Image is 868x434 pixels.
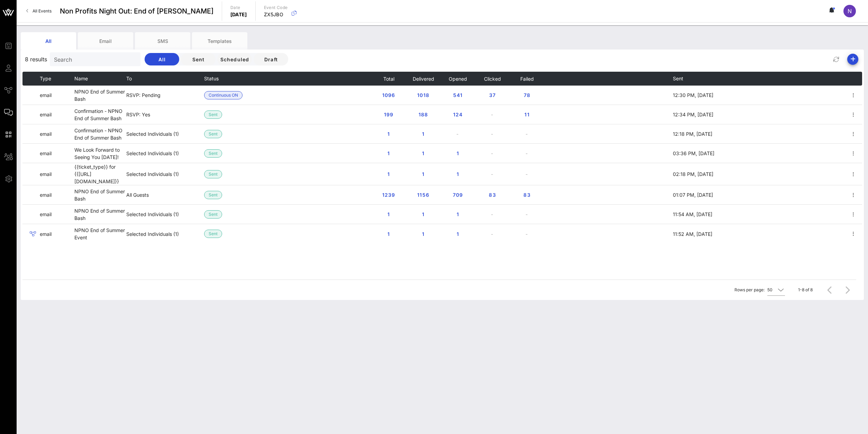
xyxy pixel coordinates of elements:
button: 1096 [376,89,401,101]
button: 1 [412,147,434,160]
span: 12:18 PM, [DATE] [673,131,712,137]
th: Status [204,72,243,86]
th: Delivered [406,72,440,86]
p: Event Code [264,4,288,11]
th: To [126,72,204,86]
td: RSVP: Pending [126,86,204,105]
button: Total [383,72,394,86]
button: 1 [412,168,434,180]
span: 1 [418,171,429,177]
button: 1 [447,168,469,180]
p: ZX5JBO [264,11,288,18]
th: Failed [510,72,544,86]
button: 1 [377,147,400,160]
span: Sent [186,56,210,62]
button: 1 [447,147,469,160]
button: 1 [412,128,434,140]
button: 1018 [411,89,435,101]
span: Sent [209,130,218,138]
span: 1018 [417,92,429,98]
button: 1 [412,208,434,221]
div: N [843,5,856,17]
button: 199 [377,108,400,121]
div: 1-8 of 8 [798,287,813,293]
span: 1156 [417,192,429,198]
span: 1 [383,171,394,177]
span: Non Profits Night Out: End of [PERSON_NAME] [60,6,213,16]
button: 1 [377,208,400,221]
button: 1156 [411,189,435,201]
div: Rows per page: [734,280,785,300]
th: Name [74,72,126,86]
div: Templates [192,32,247,50]
span: Clicked [484,76,501,82]
td: Selected Individuals (1) [126,124,204,144]
span: 1 [452,150,463,156]
span: 11:52 AM, [DATE] [673,231,712,237]
span: All Events [33,8,52,14]
span: 709 [452,192,463,198]
span: 199 [383,112,394,117]
span: Status [204,76,219,81]
td: {{ticket_type}} for {{[URL][DOMAIN_NAME]}} [74,163,126,185]
span: Sent [209,111,218,118]
button: 37 [481,89,503,101]
button: 188 [412,108,434,121]
button: 83 [516,189,538,201]
button: Sent [181,53,216,65]
td: email [40,105,74,124]
span: Sent [209,170,218,178]
span: 541 [452,92,463,98]
span: Sent [673,76,683,81]
span: 83 [487,192,498,198]
span: N [848,8,852,15]
span: Sent [209,150,218,157]
span: 11 [521,112,532,117]
span: Sent [209,211,218,218]
div: Email [78,32,133,50]
th: Opened [440,72,475,86]
td: NPNO End of Summer Bash [74,86,126,105]
span: Sent [209,191,218,199]
button: Delivered [412,72,434,86]
th: Clicked [475,72,510,86]
span: 1 [383,231,394,237]
span: 37 [487,92,498,98]
td: Selected Individuals (1) [126,224,204,243]
td: Selected Individuals (1) [126,144,204,163]
span: 11:54 AM, [DATE] [673,211,712,217]
span: 1 [383,150,394,156]
span: To [126,76,132,81]
span: Draft [259,56,283,62]
td: Selected Individuals (1) [126,163,204,185]
button: All [145,53,179,65]
p: [DATE] [230,11,247,18]
th: Total [371,72,406,86]
th: Type [40,72,74,86]
span: 03:36 PM, [DATE] [673,150,714,156]
td: NPNO End of Summer Event [74,224,126,243]
td: Confirmation - NPNO End of Summer Bash [74,105,126,124]
span: 1 [452,211,463,217]
td: email [40,224,74,243]
td: email [40,124,74,144]
button: Failed [520,72,534,86]
span: 1239 [382,192,395,198]
div: 50Rows per page: [767,284,785,295]
span: 1 [418,131,429,137]
span: 1096 [382,92,395,98]
p: Date [230,4,247,11]
button: Draft [254,53,288,65]
span: Failed [520,76,534,82]
button: 709 [447,189,469,201]
button: 1 [377,128,400,140]
a: All Events [22,6,56,17]
span: 12:34 PM, [DATE] [673,112,713,117]
td: email [40,86,74,105]
span: Total [383,76,394,82]
div: All [21,32,76,50]
button: 541 [447,89,469,101]
span: 1 [452,171,463,177]
div: 50 [767,287,773,293]
span: 188 [418,112,429,117]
